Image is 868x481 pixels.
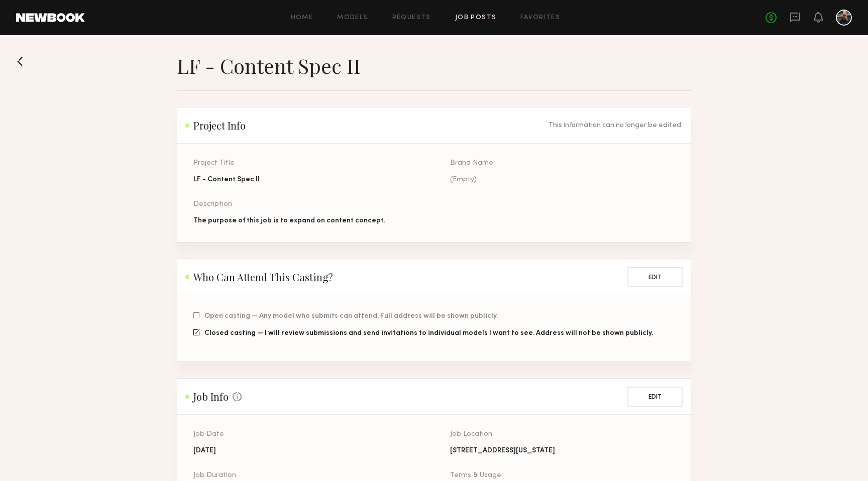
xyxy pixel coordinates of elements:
div: Brand Name [450,160,675,167]
a: Job Posts [455,15,497,21]
a: Favorites [520,15,560,21]
div: Terms & Usage [450,472,675,479]
div: Job Duration [193,472,373,479]
a: Requests [392,15,431,21]
div: Project Title [193,160,418,167]
div: Job Date [193,431,272,438]
h2: Job Info [185,391,242,403]
div: LF - Content Spec II [193,175,418,185]
a: Models [337,15,368,21]
button: Edit [627,267,683,287]
span: Closed casting — I will review submissions and send invitations to individual models I want to se... [204,330,653,336]
div: Description [193,201,418,208]
button: Edit [627,387,683,407]
div: This information can no longer be edited. [549,122,683,129]
div: [STREET_ADDRESS][US_STATE] [450,446,675,456]
span: Open casting — Any model who submits can attend. Full address will be shown publicly. [204,313,498,319]
h1: LF - Content Spec II [177,53,361,78]
div: [DATE] [193,446,272,456]
div: The purpose of this job is to expand on content concept. [193,216,418,226]
h2: Project Info [185,119,246,132]
h2: Who Can Attend This Casting? [185,271,333,283]
a: Home [291,15,313,21]
div: Job Location [450,431,675,438]
div: (Empty) [450,175,675,185]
